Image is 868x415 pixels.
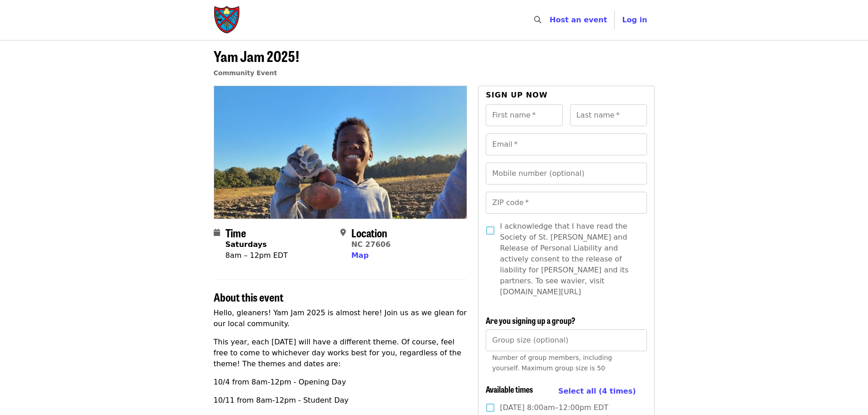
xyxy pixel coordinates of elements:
span: Sign up now [486,91,548,99]
a: Host an event [550,15,607,24]
span: Time [226,225,246,241]
p: 10/11 from 8am-12pm - Student Day [214,395,467,406]
img: Society of St. Andrew - Home [214,5,241,35]
button: Map [351,250,369,261]
input: Mobile number (optional) [486,163,647,184]
span: Select all (4 times) [558,387,636,395]
span: [DATE] 8:00am–12:00pm EDT [500,402,608,413]
span: Log in [622,15,647,24]
input: Last name [570,104,647,126]
span: Available times [486,383,533,395]
button: Select all (4 times) [558,384,636,398]
input: Search [547,9,554,31]
a: Community Event [214,69,277,77]
input: Email [486,133,647,155]
input: [object Object] [486,329,647,351]
input: ZIP code [486,192,647,214]
button: Log in [615,11,654,29]
img: Yam Jam 2025! organized by Society of St. Andrew [214,86,467,218]
span: Map [351,251,369,260]
p: Hello, gleaners! Yam Jam 2025 is almost here! Join us as we glean for our local community. [214,307,467,329]
p: This year, each [DATE] will have a different theme. Of course, feel free to come to whichever day... [214,337,467,369]
div: 8am – 12pm EDT [226,250,288,261]
i: map-marker-alt icon [340,228,346,237]
span: Location [351,225,387,241]
p: 10/4 from 8am-12pm - Opening Day [214,377,467,388]
span: About this event [214,289,283,305]
span: I acknowledge that I have read the Society of St. [PERSON_NAME] and Release of Personal Liability... [500,221,639,297]
i: calendar icon [214,228,220,237]
span: Number of group members, including yourself. Maximum group size is 50 [492,354,612,372]
span: Yam Jam 2025! [214,45,299,67]
span: Are you signing up a group? [486,314,575,326]
input: First name [486,104,563,126]
a: NC 27606 [351,240,390,249]
i: search icon [534,15,541,24]
strong: Saturdays [226,240,267,249]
